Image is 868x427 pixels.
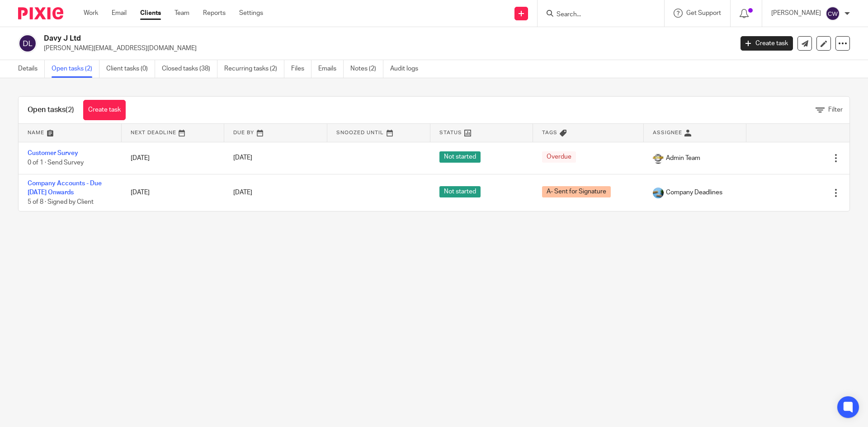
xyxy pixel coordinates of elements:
[350,60,383,78] a: Notes (2)
[653,188,664,198] img: 1000002133.jpg
[741,36,793,51] a: Create task
[224,60,284,78] a: Recurring tasks (2)
[18,34,37,53] img: svg%3E
[686,10,721,16] span: Get Support
[233,155,252,161] span: [DATE]
[439,186,481,197] span: Not started
[140,9,161,18] a: Clients
[542,151,576,163] span: Overdue
[542,186,611,197] span: A- Sent for Signature
[18,60,45,78] a: Details
[44,44,727,53] p: [PERSON_NAME][EMAIL_ADDRESS][DOMAIN_NAME]
[162,60,217,78] a: Closed tasks (38)
[239,9,263,18] a: Settings
[318,60,344,78] a: Emails
[826,6,840,21] img: svg%3E
[336,130,384,135] span: Snoozed Until
[28,160,84,166] span: 0 of 1 · Send Survey
[542,130,557,135] span: Tags
[122,142,225,174] td: [DATE]
[84,9,98,18] a: Work
[439,130,462,135] span: Status
[122,174,225,211] td: [DATE]
[291,60,311,78] a: Files
[666,188,722,197] span: Company Deadlines
[203,9,226,18] a: Reports
[390,60,425,78] a: Audit logs
[653,153,664,164] img: 1000002125.jpg
[106,60,155,78] a: Client tasks (0)
[28,150,78,156] a: Customer Survey
[52,60,99,78] a: Open tasks (2)
[66,106,74,113] span: (2)
[83,100,126,120] a: Create task
[771,9,821,18] p: [PERSON_NAME]
[556,11,637,19] input: Search
[175,9,189,18] a: Team
[28,199,94,205] span: 5 of 8 · Signed by Client
[112,9,127,18] a: Email
[233,189,252,196] span: [DATE]
[666,154,700,163] span: Admin Team
[439,151,481,163] span: Not started
[828,107,843,113] span: Filter
[28,180,102,196] a: Company Accounts - Due [DATE] Onwards
[44,34,590,43] h2: Davy J Ltd
[28,105,74,115] h1: Open tasks
[18,7,63,19] img: Pixie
